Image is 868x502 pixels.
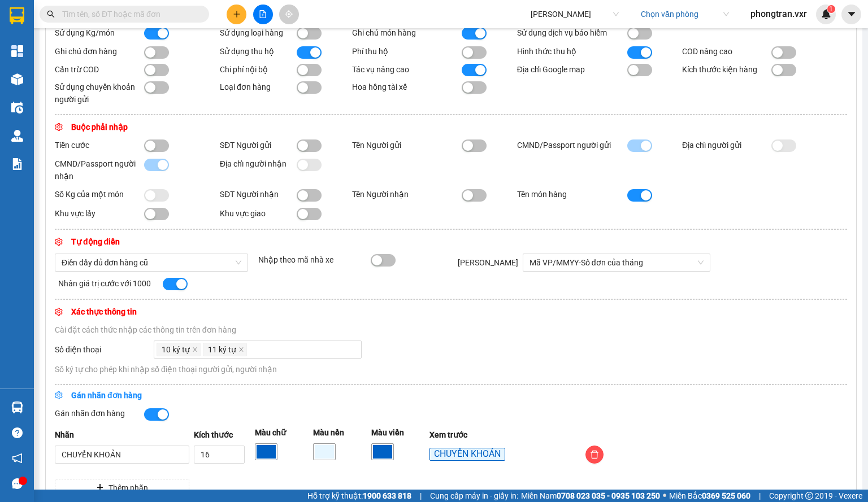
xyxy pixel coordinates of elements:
div: Hình thức thu hộ [517,45,627,58]
input: Nhập tên nhãn [55,446,189,464]
span: setting [55,391,63,399]
span: 1 [829,5,833,13]
img: logo-vxr [10,7,24,24]
span: | [420,490,422,502]
strong: 0708 023 035 - 0935 103 250 [557,491,660,500]
img: dashboard-icon [11,45,23,57]
div: Gán nhãn đơn hàng [55,389,385,401]
span: Miền Nam [521,490,660,502]
div: Số điện thoại [55,343,154,356]
div: Địa chỉ người gửi [682,139,771,151]
div: CMND/Passport người gửi [517,139,627,151]
div: Xem trước [429,429,467,441]
div: Địa chỉ người nhận [220,158,297,170]
span: setting [55,308,63,316]
span: Tân Quang Dũng [531,6,619,23]
div: Ghi chú đơn hàng [55,45,144,58]
div: CMND/Passport người nhận [55,158,144,182]
div: Địa chỉ Google map [517,63,627,76]
span: 11 ký tự [208,343,236,356]
span: message [12,478,23,489]
span: Hỗ trợ kỹ thuật: [307,490,411,502]
img: warehouse-icon [11,401,23,413]
sup: 1 [827,5,835,13]
div: Khu vực giao [220,207,297,220]
span: plus [96,483,104,492]
span: 11 ký tự [203,343,247,356]
div: Tên Người nhận [352,188,462,200]
span: Tự động điền [55,237,120,246]
img: warehouse-icon [11,73,23,85]
div: Sử dụng loại hàng [220,27,297,39]
div: Cấn trừ COD [55,63,144,76]
span: Điền đầy đủ đơn hàng cũ [62,254,241,271]
span: close [192,347,198,353]
div: Kích thước [194,429,233,441]
div: Kích thước kiện hàng [682,63,771,76]
span: [PERSON_NAME] [458,258,518,267]
div: Màu nền [313,426,344,439]
div: Sử dụng thu hộ [220,45,297,58]
span: Thêm nhãn [108,482,148,494]
div: Khu vực lấy [55,207,144,220]
button: caret-down [841,5,861,24]
strong: 1900 633 818 [363,491,411,500]
div: Cài đặt cách thức nhập các thông tin trên đơn hàng [55,324,847,336]
div: Tên Người gửi [352,139,462,151]
div: SĐT Người gửi [220,139,297,151]
img: solution-icon [11,158,23,170]
div: Chi phí nội bộ [220,63,297,76]
span: | [759,490,761,502]
div: Màu viền [371,426,404,439]
strong: 0369 525 060 [702,491,750,500]
span: aim [285,10,293,18]
span: Miền Bắc [669,490,750,502]
span: notification [12,453,23,464]
span: setting [55,123,63,131]
button: delete [585,446,604,464]
div: Xác thực thông tin [55,305,385,318]
div: Nhân giá trị cước với 1000 [55,277,159,290]
div: Tên món hàng [517,188,627,200]
img: warehouse-icon [11,102,23,114]
div: Tiền cước [55,139,144,151]
div: Gán nhãn đơn hàng [55,407,144,420]
span: copyright [805,492,813,500]
div: Sử dụng chuyển khoản người gửi [55,81,144,106]
span: delete [586,450,603,459]
div: Hoa hồng tài xế [352,81,462,93]
span: close [238,347,244,353]
span: ⚪️ [663,494,666,498]
div: Số Kg của một món [55,188,144,200]
img: icon-new-feature [821,9,831,19]
span: Mã VP/MMYY-Số đơn của tháng [530,254,704,271]
button: file-add [253,5,273,24]
div: Loại đơn hàng [220,81,297,93]
div: Tác vụ nâng cao [352,63,462,76]
img: warehouse-icon [11,130,23,142]
span: Cung cấp máy in - giấy in: [430,490,518,502]
span: phongtran.vxr [741,7,816,21]
span: plus [233,10,241,18]
span: setting [55,238,63,246]
span: 10 ký tự [157,343,201,356]
span: search [47,10,55,18]
div: Ghi chú món hàng [352,27,462,39]
button: plusThêm nhãn [55,479,189,497]
span: question-circle [12,427,23,438]
div: SĐT Người nhận [220,188,297,200]
div: Sử dụng dịch vụ bảo hiểm [517,27,627,39]
span: Buộc phải nhập [55,123,128,132]
button: plus [227,5,246,24]
button: aim [279,5,299,24]
div: COD nâng cao [682,45,771,58]
div: Phí thu hộ [352,45,462,58]
div: Nhập theo mã nhà xe [255,254,367,266]
div: Nhãn [55,429,74,441]
span: 10 ký tự [162,343,190,356]
input: Tìm tên, số ĐT hoặc mã đơn [62,8,196,20]
span: caret-down [847,9,857,19]
span: file-add [259,10,267,18]
div: Sử dụng Kg/món [55,27,144,39]
div: Số ký tự cho phép khi nhập số điện thoại người gửi, người nhận [55,363,847,376]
